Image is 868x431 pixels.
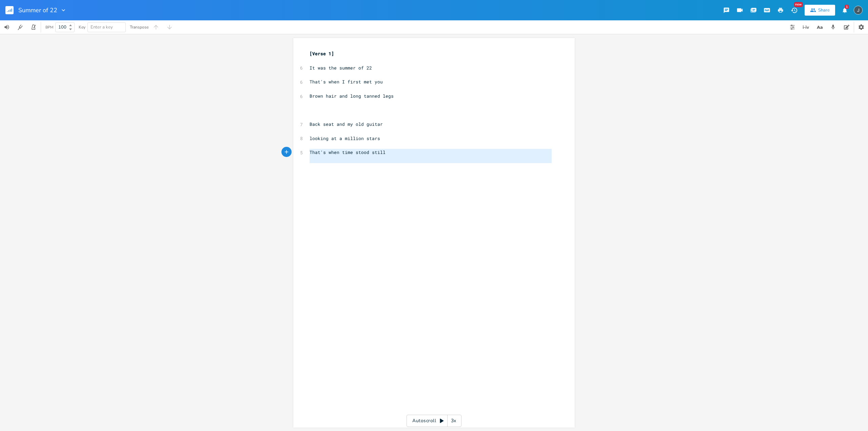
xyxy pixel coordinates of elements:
[448,415,460,427] div: 3x
[91,24,113,30] span: Enter a key
[18,7,57,13] span: Summer of 22
[310,149,386,155] span: That's when time stood still
[310,135,380,141] span: looking at a million stars
[818,7,830,13] div: Share
[310,93,394,99] span: Brown hair and long tanned legs
[838,4,851,16] button: 1
[310,51,334,57] span: [Verse 1]
[130,25,149,29] div: Transpose
[805,5,835,16] button: Share
[845,5,849,9] div: 1
[45,25,53,29] div: BPM
[310,79,383,85] span: That's when I first met you
[310,65,372,71] span: It was the summer of 22
[854,6,863,15] img: Joshua Xavier
[787,4,801,16] button: New
[310,121,383,127] span: Back seat and my old guitar
[79,25,85,29] div: Key
[407,415,461,427] div: Autoscroll
[794,2,803,7] div: New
